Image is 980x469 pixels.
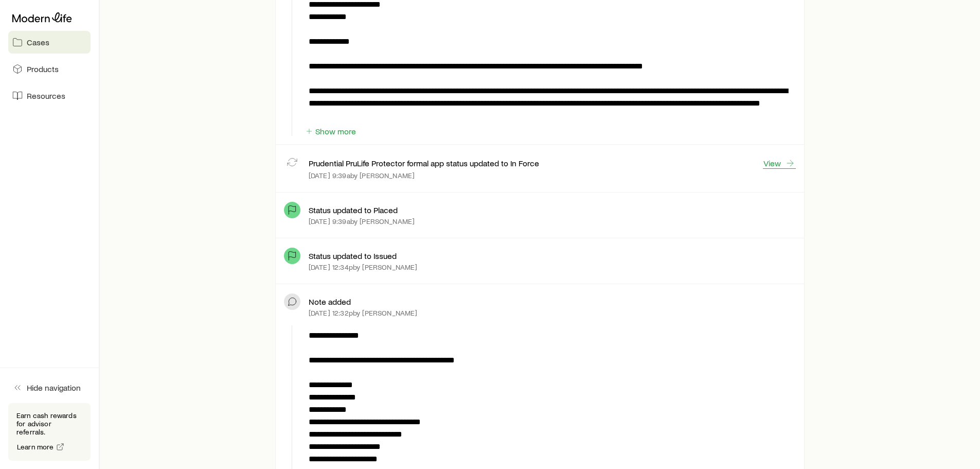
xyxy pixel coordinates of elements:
[8,84,91,107] a: Resources
[309,251,397,261] p: Status updated to Issued
[27,383,81,393] span: Hide navigation
[27,91,65,101] span: Resources
[309,158,539,168] p: Prudential PruLife Protector formal app status updated to In Force
[309,309,418,317] p: [DATE] 12:32p by [PERSON_NAME]
[8,31,91,54] a: Cases
[309,205,398,215] p: Status updated to Placed
[309,171,415,180] p: [DATE] 9:39a by [PERSON_NAME]
[763,158,796,169] a: View
[27,37,49,47] span: Cases
[309,297,351,307] p: Note added
[27,64,59,74] span: Products
[8,403,91,461] div: Earn cash rewards for advisor referrals.Learn more
[309,217,415,225] p: [DATE] 9:39a by [PERSON_NAME]
[8,58,91,80] a: Products
[16,411,82,436] p: Earn cash rewards for advisor referrals.
[305,127,357,136] button: Show more
[8,376,91,399] button: Hide navigation
[17,443,54,450] span: Learn more
[309,263,418,271] p: [DATE] 12:34p by [PERSON_NAME]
